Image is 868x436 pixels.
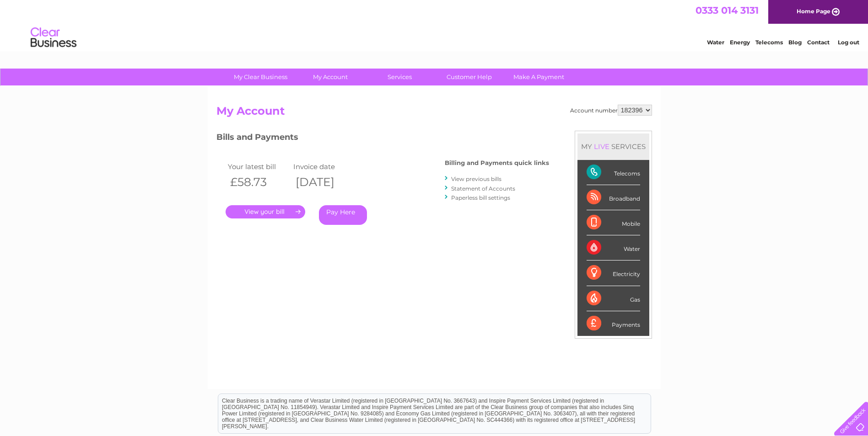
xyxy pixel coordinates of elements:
[319,205,367,225] a: Pay Here
[431,69,507,85] a: Customer Help
[226,205,305,218] a: .
[807,39,830,46] a: Contact
[223,69,298,85] a: My Clear Business
[707,39,724,46] a: Water
[788,39,802,46] a: Blog
[291,173,357,191] th: [DATE]
[292,69,368,85] a: My Account
[755,39,783,46] a: Telecoms
[587,261,640,286] div: Electricity
[730,39,750,46] a: Energy
[587,210,640,235] div: Mobile
[451,175,501,182] a: View previous bills
[592,142,611,151] div: LIVE
[226,160,291,173] td: Your latest bill
[695,5,759,16] a: 0333 014 3131
[587,235,640,261] div: Water
[587,311,640,336] div: Payments
[445,160,549,166] h4: Billing and Payments quick links
[362,69,437,85] a: Services
[216,105,652,122] h2: My Account
[216,131,549,147] h3: Bills and Payments
[501,69,577,85] a: Make A Payment
[587,160,640,185] div: Telecoms
[587,286,640,311] div: Gas
[30,24,77,52] img: logo.png
[291,160,357,173] td: Invoice date
[838,39,859,46] a: Log out
[577,133,649,160] div: MY SERVICES
[570,105,652,116] div: Account number
[218,5,651,44] div: Clear Business is a trading name of Verastar Limited (registered in [GEOGRAPHIC_DATA] No. 3667643...
[226,173,291,191] th: £58.73
[587,185,640,210] div: Broadband
[451,185,515,192] a: Statement of Accounts
[451,194,510,201] a: Paperless bill settings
